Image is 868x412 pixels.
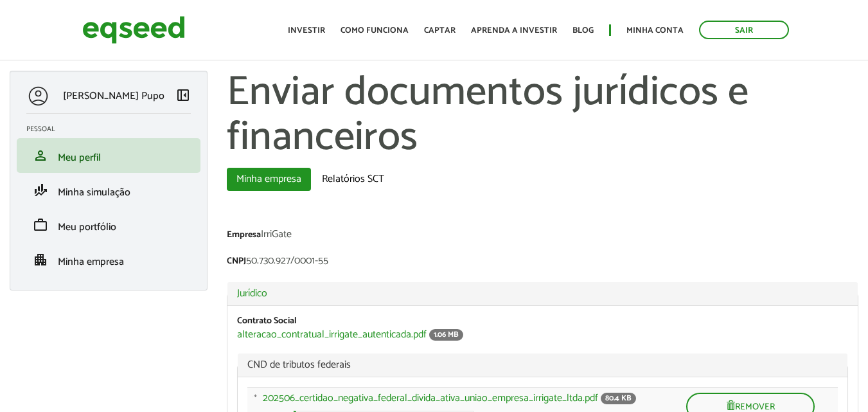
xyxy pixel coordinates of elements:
[58,219,116,236] span: Meu portfólio
[227,168,311,191] a: Minha empresa
[263,393,598,404] a: 202506_certidao_negativa_federal_divida_ativa_uniao_empresa_irrigate_ltda.pdf
[63,90,164,102] p: [PERSON_NAME] Pupo
[33,148,48,163] span: person
[58,184,130,201] span: Minha simulação
[26,148,191,163] a: personMeu perfil
[33,252,48,267] span: apartment
[33,217,48,233] span: work
[227,229,858,243] div: IrriGate
[572,26,594,35] a: Blog
[227,256,858,269] div: 50.730.927/0001-55
[227,257,246,266] label: CNPJ
[288,26,325,35] a: Investir
[58,149,101,166] span: Meu perfil
[175,87,191,105] a: Colapsar menu
[341,26,409,35] a: Como funciona
[17,138,200,173] li: Meu perfil
[26,125,200,133] h2: Pessoal
[58,253,124,271] span: Minha empresa
[26,183,191,198] a: finance_modeMinha simulação
[237,317,297,326] label: Contrato Social
[626,26,684,35] a: Minha conta
[699,21,789,39] a: Sair
[312,168,394,191] a: Relatórios SCT
[17,208,200,242] li: Meu portfólio
[601,393,636,404] span: 80.4 KB
[175,87,191,103] span: left_panel_close
[429,329,463,341] span: 1.06 MB
[247,360,838,370] span: CND de tributos federais
[26,252,191,267] a: apartmentMinha empresa
[237,330,427,340] a: alteracao_contratual_irrigate_autenticada.pdf
[26,217,191,233] a: workMeu portfólio
[227,231,261,240] label: Empresa
[237,289,848,299] a: Jurídico
[471,26,557,35] a: Aprenda a investir
[33,183,48,198] span: finance_mode
[17,173,200,208] li: Minha simulação
[17,242,200,277] li: Minha empresa
[424,26,456,35] a: Captar
[242,393,263,410] a: Arraste para reordenar
[227,71,858,161] h1: Enviar documentos jurídicos e financeiros
[82,13,185,47] img: EqSeed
